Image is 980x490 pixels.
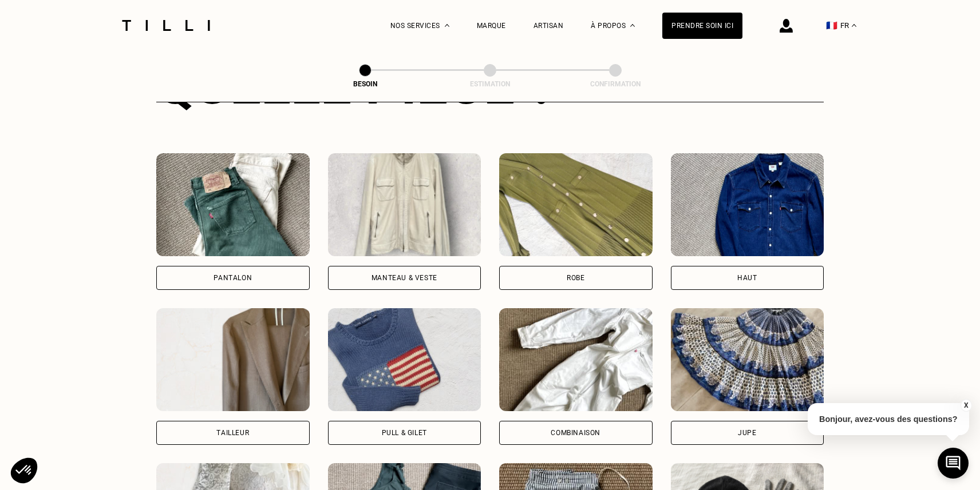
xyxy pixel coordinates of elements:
[534,22,564,30] a: Artisan
[826,20,837,31] span: 🇫🇷
[216,429,249,436] div: Tailleur
[808,403,969,435] p: Bonjour, avez-vous des questions?
[737,274,757,281] div: Haut
[567,274,584,281] div: Robe
[671,308,824,411] img: Tilli retouche votre Jupe
[499,308,653,411] img: Tilli retouche votre Combinaison
[328,153,481,256] img: Tilli retouche votre Manteau & Veste
[118,20,214,31] img: Logo du service de couturière Tilli
[433,80,547,88] div: Estimation
[477,22,506,30] a: Marque
[445,24,449,27] img: Menu déroulant
[558,80,673,88] div: Confirmation
[156,308,310,411] img: Tilli retouche votre Tailleur
[852,24,856,27] img: menu déroulant
[156,153,310,256] img: Tilli retouche votre Pantalon
[662,13,742,39] a: Prendre soin ici
[551,429,600,436] div: Combinaison
[382,429,427,436] div: Pull & gilet
[499,153,653,256] img: Tilli retouche votre Robe
[960,399,971,412] button: X
[738,429,756,436] div: Jupe
[671,153,824,256] img: Tilli retouche votre Haut
[630,24,635,27] img: Menu déroulant à propos
[328,308,481,411] img: Tilli retouche votre Pull & gilet
[372,274,437,281] div: Manteau & Veste
[308,80,422,88] div: Besoin
[214,274,252,281] div: Pantalon
[780,19,793,33] img: icône connexion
